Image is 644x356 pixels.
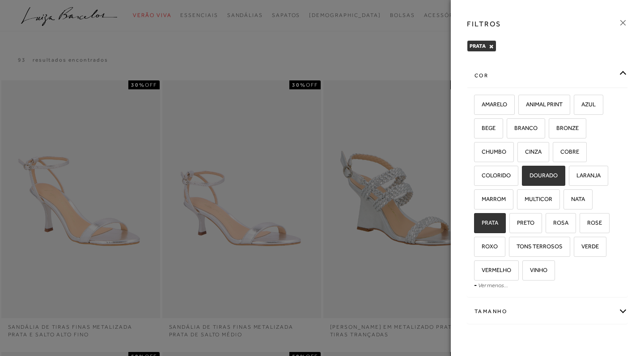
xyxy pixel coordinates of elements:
input: BRANCO [505,125,514,134]
input: COLORIDO [473,172,482,181]
span: PRATA [470,43,486,49]
input: BRONZE [547,125,556,134]
span: BRANCO [508,125,538,131]
span: PRATA [475,219,498,226]
input: COBRE [551,149,560,158]
span: ANIMAL PRINT [519,101,563,108]
span: CHUMBO [475,148,506,155]
span: MULTICOR [518,196,552,202]
span: ROXO [475,243,498,250]
span: DOURADO [523,172,558,179]
span: PRETO [510,219,534,226]
span: BEGE [475,125,496,131]
input: ROSA [544,220,553,229]
div: Tamanho [467,300,627,323]
input: MULTICOR [516,196,525,205]
div: cor [467,64,627,88]
input: BEGE [473,125,482,134]
span: AMARELO [475,101,507,108]
input: AZUL [572,101,581,110]
input: VERDE [572,243,581,252]
input: ROXO [473,243,482,252]
span: COBRE [554,148,579,155]
input: CINZA [516,149,525,158]
span: VERDE [575,243,599,250]
h3: FILTROS [467,19,501,29]
input: NATA [562,196,571,205]
span: ROSE [580,219,602,226]
input: ROSE [578,220,587,229]
a: Ver menos... [478,282,508,289]
span: VERMELHO [475,267,511,273]
span: CINZA [518,148,542,155]
span: VINHO [523,267,547,273]
span: TONS TERROSOS [510,243,563,250]
span: LARANJA [570,172,601,179]
span: AZUL [575,101,596,108]
input: ANIMAL PRINT [517,101,526,110]
input: MARROM [473,196,482,205]
input: CHUMBO [473,149,482,158]
span: BRONZE [550,125,579,131]
input: DOURADO [521,172,530,181]
input: PRATA [473,220,482,229]
input: PRETO [508,220,517,229]
input: AMARELO [473,101,482,110]
span: MARROM [475,196,506,202]
span: NATA [564,196,585,202]
span: COLORIDO [475,172,511,179]
button: PRATA Close [489,43,494,50]
input: VERMELHO [473,267,482,276]
input: TONS TERROSOS [508,243,517,252]
span: - [474,281,477,289]
span: ROSA [547,219,568,226]
input: VINHO [521,267,530,276]
input: LARANJA [568,172,576,181]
